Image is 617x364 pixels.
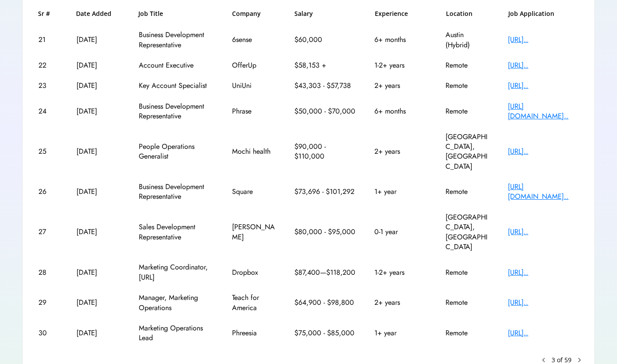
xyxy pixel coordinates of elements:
div: $90,000 - $110,000 [294,142,356,162]
div: [URL][DOMAIN_NAME].. [508,102,579,121]
h6: Job Application [508,9,579,18]
h6: Job Title [138,9,163,18]
div: [DATE] [76,328,121,338]
div: Dropbox [232,268,276,277]
div: Manager, Marketing Operations [139,293,214,313]
div: 29 [38,298,58,307]
div: UniUni [232,81,276,91]
div: [URL].. [508,268,579,277]
div: Remote [446,298,490,307]
div: Remote [446,328,490,338]
div: 2+ years [374,81,427,91]
div: [URL].. [508,298,579,307]
div: Business Development Representative [139,182,214,202]
div: 22 [38,61,58,70]
div: 27 [38,227,58,237]
div: $75,000 - $85,000 [294,328,356,338]
div: Sales Development Representative [139,222,214,242]
div: [DATE] [76,35,121,45]
div: [DATE] [76,268,121,277]
h6: Sr # [38,9,58,18]
div: 2+ years [374,147,427,156]
div: [URL].. [508,328,579,338]
div: Austin (Hybrid) [446,30,490,50]
div: $60,000 [294,35,356,45]
h6: Date Added [76,9,120,18]
div: Phreesia [232,328,276,338]
div: [DATE] [76,61,121,70]
div: [DATE] [76,147,121,156]
div: Remote [446,187,490,197]
h6: Experience [375,9,428,18]
div: $58,153 + [294,61,356,70]
div: Phrase [232,106,276,116]
div: 1-2+ years [374,268,427,277]
div: [DATE] [76,81,121,91]
h6: Salary [294,9,356,18]
div: [DATE] [76,187,121,197]
div: Key Account Specialist [139,81,214,91]
div: [DATE] [76,106,121,116]
div: Remote [446,268,490,277]
div: Marketing Operations Lead [139,323,214,343]
div: 0-1 year [374,227,427,237]
div: 6sense [232,35,276,45]
div: Square [232,187,276,197]
div: [URL].. [508,147,579,156]
div: Account Executive [139,61,214,70]
div: 1+ year [374,187,427,197]
div: [URL].. [508,35,579,45]
div: 30 [38,328,58,338]
div: $43,303 - $57,738 [294,81,356,91]
div: [URL].. [508,227,579,237]
div: 24 [38,106,58,116]
div: OfferUp [232,61,276,70]
div: 26 [38,187,58,197]
div: 21 [38,35,58,45]
div: $50,000 - $70,000 [294,106,356,116]
div: $64,900 - $98,800 [294,298,356,307]
div: Marketing Coordinator, [URL] [139,262,214,282]
div: Remote [446,81,490,91]
div: 28 [38,268,58,277]
div: 25 [38,147,58,156]
div: [URL].. [508,61,579,70]
div: Teach for America [232,293,276,313]
div: [URL][DOMAIN_NAME].. [508,182,579,202]
div: Remote [446,61,490,70]
div: [DATE] [76,227,121,237]
div: $73,696 - $101,292 [294,187,356,197]
div: 2+ years [374,298,427,307]
div: Mochi health [232,147,276,156]
div: 6+ months [374,35,427,45]
div: Business Development Representative [139,30,214,50]
div: 23 [38,81,58,91]
div: People Operations Generalist [139,142,214,162]
div: [GEOGRAPHIC_DATA], [GEOGRAPHIC_DATA] [446,132,490,172]
div: $87,400—$118,200 [294,268,356,277]
div: [PERSON_NAME] [232,222,276,242]
div: 6+ months [374,106,427,116]
div: [DATE] [76,298,121,307]
div: [GEOGRAPHIC_DATA], [GEOGRAPHIC_DATA] [446,212,490,252]
div: 1-2+ years [374,61,427,70]
h6: Company [232,9,276,18]
div: $80,000 - $95,000 [294,227,356,237]
h6: Location [446,9,490,18]
div: [URL].. [508,81,579,91]
div: Business Development Representative [139,102,214,121]
div: Remote [446,106,490,116]
div: 1+ year [374,328,427,338]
